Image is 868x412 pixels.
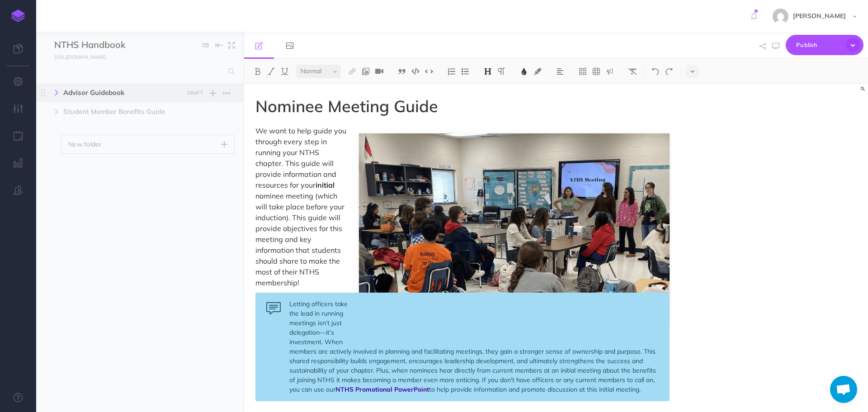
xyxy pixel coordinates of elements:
[11,9,25,22] img: logo-mark.svg
[628,68,637,75] img: Clear styles button
[425,68,433,75] img: Inline code button
[63,87,178,98] span: Advisor Guidebook
[448,68,456,75] img: Ordered list button
[184,88,206,98] button: DRAFT
[61,135,235,154] button: New folder
[281,68,289,75] img: Underline button
[68,139,102,149] p: New folder
[375,68,383,75] img: Add video button
[786,35,863,55] button: Publish
[592,68,600,75] img: Create table button
[54,54,106,60] small: [URL][DOMAIN_NAME]
[335,385,429,393] a: NTHS Promotional PowerPoint
[254,68,262,75] img: Bold button
[651,68,660,75] img: Undo
[255,126,348,189] span: We want to help guide you through every step in running your NTHS chapter. This guide will provid...
[796,38,841,52] span: Publish
[411,68,420,75] img: Code block button
[665,68,673,75] img: Redo
[398,68,406,75] img: Blockquote button
[461,68,469,75] img: Unordered list button
[348,68,356,75] img: Link button
[606,68,614,75] img: Callout dropdown menu button
[830,376,857,403] div: Open chat
[255,293,670,401] div: Letting officers take the lead in running meetings isn’t just delegation—it’s investment. When me...
[556,68,564,75] img: Alignment dropdown menu button
[484,68,492,75] img: Headings dropdown button
[267,68,275,75] img: Italic button
[533,68,542,75] img: Text background color button
[63,106,178,117] span: Student Member Benefits Guide
[788,12,850,20] span: [PERSON_NAME]
[497,68,505,75] img: Paragraph button
[359,133,670,327] img: xWATFqvZ7g8cepypUhYz.png
[773,9,788,24] img: e15ca27c081d2886606c458bc858b488.jpg
[54,63,223,80] input: Search
[316,180,335,189] span: initial
[255,191,346,287] span: nominee meeting (which will take place before your induction). This guide will provide objectives...
[54,38,160,52] input: Documentation Name
[520,68,528,75] img: Text color button
[36,52,115,61] a: [URL][DOMAIN_NAME]
[187,90,203,96] small: DRAFT
[362,68,370,75] img: Add image button
[255,96,438,116] span: Nominee Meeting Guide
